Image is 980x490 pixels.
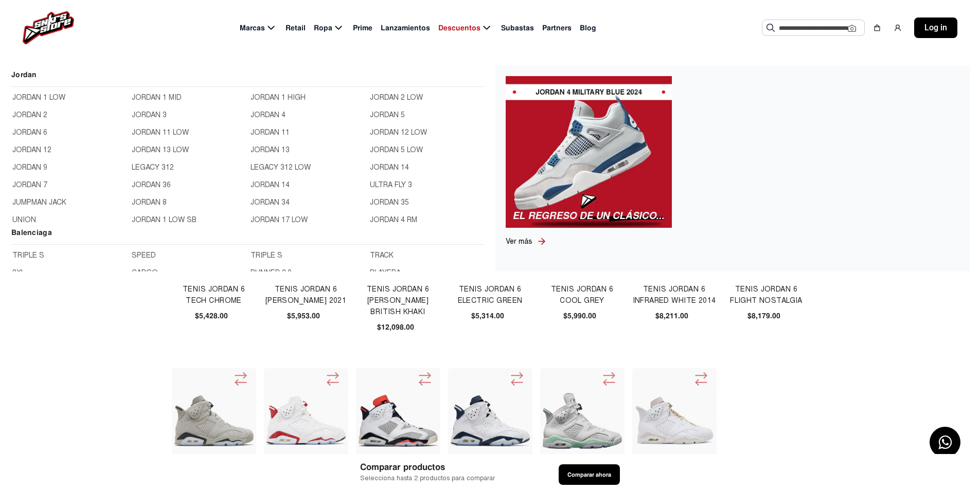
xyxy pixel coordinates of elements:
a: Ver más [506,236,537,247]
a: JORDAN 36 [132,179,245,191]
a: TRACK [370,250,483,261]
a: JORDAN 5 LOW [370,144,483,156]
span: Descuentos [438,23,480,33]
a: JORDAN 5 [370,110,483,121]
a: JORDAN 6 [12,127,126,138]
img: user [894,24,902,32]
a: JORDAN 1 HIGH [251,92,364,103]
a: JORDAN 7 [12,179,126,191]
a: TRIPLE S [251,250,364,261]
img: Tenis Jordan 6 Tinker [359,395,438,447]
h4: Tenis Jordan 6 [PERSON_NAME] British Khaki [356,284,440,318]
span: $5,953.00 [287,311,320,321]
span: $5,314.00 [471,311,504,321]
a: JORDAN 1 LOW [12,92,126,103]
span: Prime [353,23,372,33]
span: Selecciona hasta 2 productos para comparar [360,474,495,483]
img: Tenis Jordan 6 Midnight Navy 2022 [451,395,530,446]
span: Lanzamientos [381,23,430,33]
span: Log in [924,22,947,34]
a: UNION [12,214,126,226]
a: JORDAN 4 [251,110,364,121]
span: Ver más [506,237,532,246]
a: JORDAN 14 [251,179,364,191]
a: LEGACY 312 LOW [251,162,364,173]
a: JORDAN 11 LOW [132,127,245,138]
a: TRIPLE S [12,250,126,261]
h2: Balenciaga [11,227,484,245]
a: JORDAN 12 LOW [370,127,483,138]
a: CARGO [132,267,245,279]
a: SPEED [132,250,245,261]
h4: Tenis Jordan 6 Flight Nostalgia [724,284,808,306]
a: RUNNER 2.0 [251,267,364,279]
a: JORDAN 12 [12,144,126,156]
h2: Jordan [11,69,484,87]
h4: Tenis Jordan 6 Tech Chrome [172,284,256,306]
a: JORDAN 13 LOW [132,144,245,156]
a: JORDAN 2 [12,110,126,121]
span: $5,428.00 [195,311,228,321]
a: JORDAN 17 LOW [251,214,364,226]
a: ULTRA FLY 3 [370,179,483,191]
a: JORDAN 8 [132,197,245,208]
a: JORDAN 34 [251,197,364,208]
a: JORDAN 9 [12,162,126,173]
a: 3XL [12,267,126,279]
span: $8,211.00 [655,311,688,321]
h4: Tenis Jordan 6 [PERSON_NAME] 2021 [264,284,348,306]
span: $8,179.00 [747,311,780,321]
img: shopping [873,24,881,32]
img: logo [23,11,74,44]
span: Ropa [314,23,332,33]
a: JUMPMAN JACK [12,197,126,208]
a: JORDAN 1 LOW SB [132,214,245,226]
span: Partners [542,23,572,33]
span: Blog [580,23,596,33]
img: Cámara [848,24,856,32]
img: Tenis Jordan 6 Mint Foam [543,393,622,448]
a: JORDAN 3 [132,110,245,121]
a: JORDAN 2 LOW [370,92,483,103]
button: Comparar ahora [559,464,620,485]
a: JORDAN 13 [251,144,364,156]
span: Marcas [240,23,265,33]
span: Subastas [501,23,534,33]
a: JORDAN 14 [370,162,483,173]
a: JORDAN 4 RM [370,214,483,226]
img: Buscar [767,24,775,32]
a: PLAYERA [370,267,483,279]
span: $5,990.00 [563,311,596,321]
img: Tenis Jordan 6 Red Oreo [266,396,346,445]
img: Tenis Jordan 6 Gold Hoops [635,381,714,460]
a: JORDAN 35 [370,197,483,208]
h4: Tenis Jordan 6 Electric Green [448,284,532,306]
h4: Tenis Jordan 6 Cool Grey [540,284,624,306]
span: Retail [286,23,306,33]
a: JORDAN 11 [251,127,364,138]
a: JORDAN 1 MID [132,92,245,103]
h4: Tenis Jordan 6 Infrared White 2014 [632,284,716,306]
a: LEGACY 312 [132,162,245,173]
img: Tenis Jordan 6 Georgetown [174,395,254,446]
span: $12,098.00 [377,322,414,333]
span: Comparar productos [360,461,495,474]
